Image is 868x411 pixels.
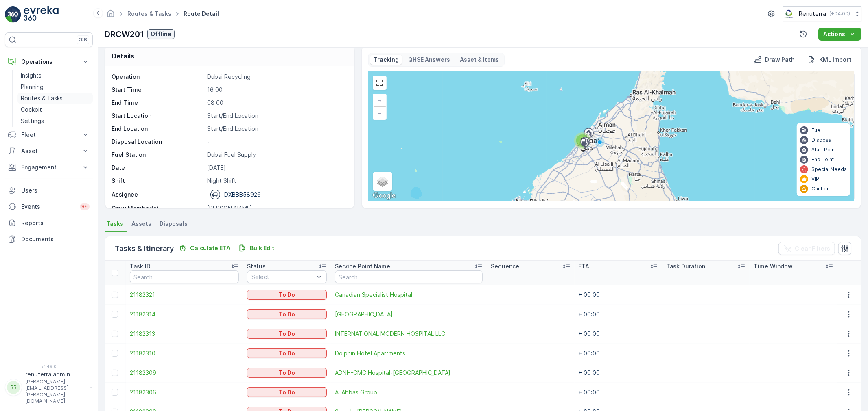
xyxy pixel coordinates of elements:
[5,6,21,23] img: logo
[106,12,115,19] a: Homepage
[247,262,266,270] p: Status
[7,381,20,394] div: RR
[811,137,833,143] p: Disposal
[21,131,77,139] p: Fleet
[5,199,93,215] a: Events99
[21,203,75,211] p: Events
[575,383,662,402] td: + 00:00
[207,177,346,185] p: Night Shift
[5,215,93,231] a: Reports
[207,138,346,146] p: -
[575,285,662,305] td: + 00:00
[575,324,662,344] td: + 00:00
[112,151,204,159] p: Fuel Station
[247,329,326,339] button: To Do
[575,344,662,363] td: + 00:00
[112,389,118,396] div: Toggle Row Selected
[182,10,221,18] span: Route Detail
[335,310,483,318] span: [GEOGRAPHIC_DATA]
[818,28,861,41] button: Actions
[575,363,662,383] td: + 00:00
[130,349,239,357] a: 21182310
[112,311,118,318] div: Toggle Row Selected
[795,244,830,253] p: Clear Filters
[335,388,483,396] a: Al Abbas Group
[765,56,795,64] p: Draw Path
[130,291,239,299] a: 21182321
[106,220,123,228] span: Tasks
[207,73,346,81] p: Dubai Recycling
[21,83,44,91] p: Planning
[279,330,295,338] p: To Do
[579,262,590,270] p: ETA
[374,173,391,190] a: Layers
[17,93,93,104] a: Routes & Tasks
[378,109,382,116] span: −
[127,10,171,17] a: Routes & Tasks
[207,151,346,159] p: Dubai Fuel Supply
[823,30,845,38] p: Actions
[5,143,93,159] button: Asset
[335,270,483,283] input: Search
[378,97,382,104] span: +
[112,370,118,376] div: Toggle Row Selected
[21,163,77,171] p: Engagement
[130,388,239,396] a: 21182306
[811,147,836,153] p: Start Point
[754,262,793,270] p: Time Window
[5,159,93,175] button: Engagement
[224,190,261,199] p: DXBBB58926
[335,330,483,338] a: INTERNATIONAL MODERN HOSPITAL LLC
[21,71,42,80] p: Insights
[112,138,204,146] p: Disposal Location
[335,369,483,377] a: ADNH-CMC Hospital-Jadaf
[147,29,175,39] button: Offline
[175,243,234,253] button: Calculate ETA
[371,190,398,201] img: Google
[666,262,705,270] p: Task Duration
[112,204,204,212] p: Crew Member(s)
[21,94,63,102] p: Routes & Tasks
[112,164,204,172] p: Date
[335,291,483,299] a: Canadian Specialist Hospital
[25,379,86,405] p: [PERSON_NAME][EMAIL_ADDRESS][PERSON_NAME][DOMAIN_NAME]
[5,231,93,247] a: Documents
[207,112,346,120] p: Start/End Location
[21,186,90,195] p: Users
[115,243,174,254] p: Tasks & Itinerary
[750,55,798,65] button: Draw Path
[207,99,346,107] p: 08:00
[783,6,861,21] button: Renuterra(+04:00)
[112,99,204,107] p: End Time
[5,182,93,199] a: Users
[5,370,93,405] button: RRrenuterra.admin[PERSON_NAME][EMAIL_ADDRESS][PERSON_NAME][DOMAIN_NAME]
[247,368,326,378] button: To Do
[235,243,278,253] button: Bulk Edit
[21,235,90,243] p: Documents
[811,166,847,173] p: Special Needs
[17,104,93,115] a: Cockpit
[207,164,346,172] p: [DATE]
[25,370,86,379] p: renuterra.admin
[374,107,386,119] a: Zoom Out
[5,364,93,369] span: v 1.49.0
[17,81,93,93] a: Planning
[17,70,93,81] a: Insights
[112,292,118,298] div: Toggle Row Selected
[130,330,239,338] span: 21182313
[112,350,118,357] div: Toggle Row Selected
[335,369,483,377] span: ADNH-CMC Hospital-[GEOGRAPHIC_DATA]
[112,177,204,185] p: Shift
[130,369,239,377] a: 21182309
[783,9,796,18] img: Screenshot_2024-07-26_at_13.33.01.png
[21,117,44,125] p: Settings
[778,242,835,255] button: Clear Filters
[335,349,483,357] span: Dolphin Hotel Apartments
[112,190,138,199] p: Assignee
